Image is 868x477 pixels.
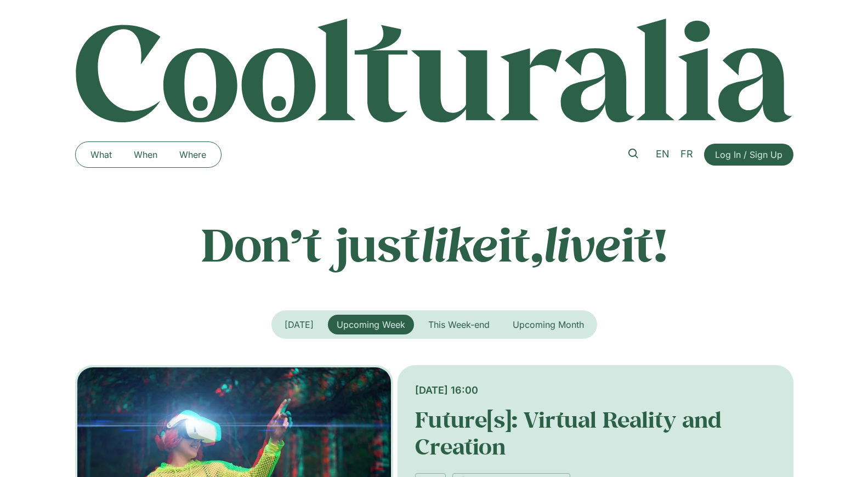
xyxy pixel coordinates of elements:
div: [DATE] 16:00 [415,383,775,397]
span: Log In / Sign Up [715,148,782,161]
span: This Week-end [428,319,490,330]
a: What [80,146,123,163]
em: like [421,213,498,274]
em: live [543,213,621,274]
a: Where [168,146,217,163]
a: Future[s]: Virtual Reality and Creation [415,405,722,461]
nav: Menu [80,146,217,163]
a: EN [650,146,675,162]
a: Log In / Sign Up [704,144,793,166]
p: Don’t just it, it! [75,217,793,271]
span: Upcoming Week [337,319,405,330]
span: Upcoming Month [513,319,584,330]
span: FR [680,148,693,160]
a: FR [675,146,699,162]
span: EN [656,148,670,160]
a: When [123,146,168,163]
span: [DATE] [285,319,314,330]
